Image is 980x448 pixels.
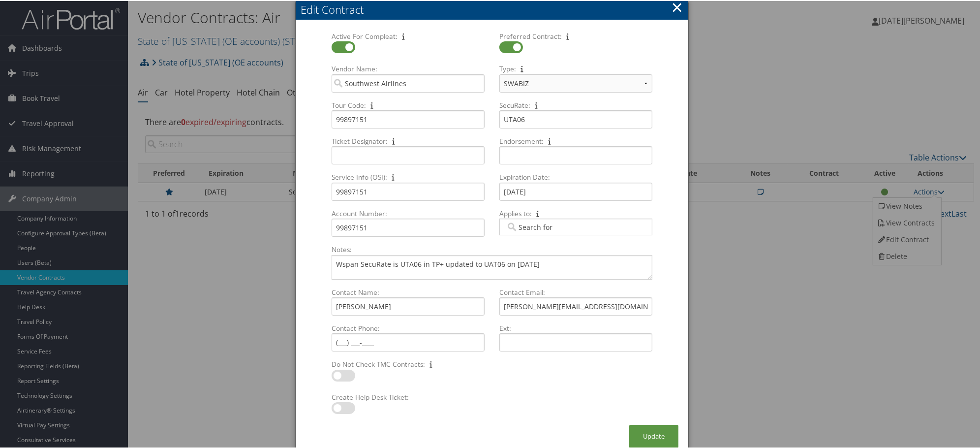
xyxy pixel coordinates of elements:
label: Ticket Designator: [328,135,489,145]
input: Applies to: [506,221,561,231]
label: Active For Compleat: [328,31,489,40]
label: Do Not Check TMC Contracts: [328,358,489,368]
button: Update [629,424,678,447]
input: Ext: [499,332,652,351]
label: Expiration Date: [495,171,656,181]
label: Vendor Name: [328,63,489,73]
input: Contact Name: [332,296,485,315]
label: Preferred Contract: [495,31,656,40]
div: Edit Contract [301,1,688,16]
input: Contact Phone: [332,332,485,351]
label: Applies to: [495,208,656,218]
input: Service Info (OSI): [332,182,485,200]
label: SecuRate: [495,99,656,109]
input: Ticket Designator: [332,145,485,163]
label: Contact Email: [495,287,656,296]
input: SecuRate: [499,109,652,128]
label: Account Number: [328,208,489,218]
label: Service Info (OSI): [328,171,489,181]
label: Type: [495,63,656,73]
input: Account Number: [332,218,485,236]
label: Ext: [495,322,656,332]
label: Create Help Desk Ticket: [328,391,489,401]
input: Contact Email: [499,296,652,315]
textarea: Notes: [332,254,652,279]
select: Type: [499,73,652,92]
input: Tour Code: [332,109,485,128]
input: Endorsement: [499,145,652,163]
label: Contact Name: [328,287,489,296]
label: Endorsement: [495,135,656,145]
label: Contact Phone: [328,322,489,332]
label: Notes: [328,244,656,254]
input: Vendor Name: [332,73,485,92]
label: Tour Code: [328,99,489,109]
input: Expiration Date: [499,182,652,200]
